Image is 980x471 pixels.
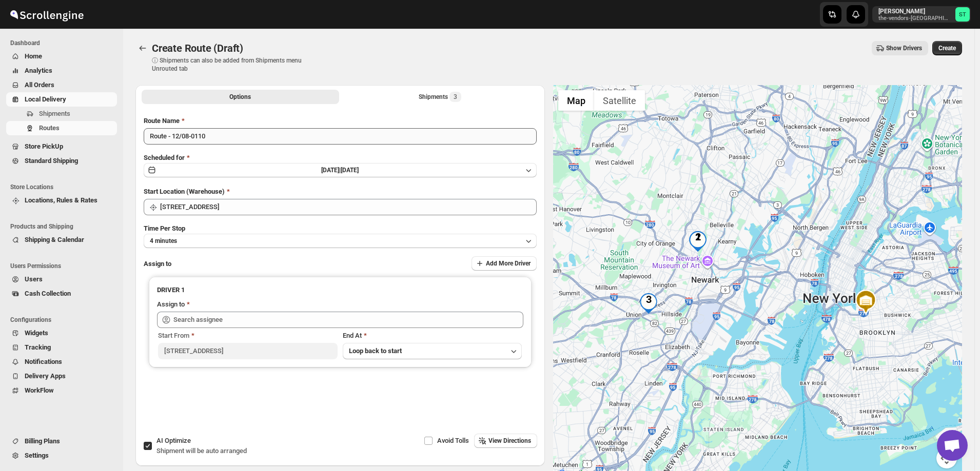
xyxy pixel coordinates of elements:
[6,286,117,301] button: Cash Collection
[25,343,51,351] span: Tracking
[343,331,522,341] div: End At
[142,90,339,104] button: All Route Options
[25,372,66,380] span: Delivery Apps
[25,437,60,445] span: Billing Plans
[486,259,531,268] span: Add More Driver
[488,437,531,445] span: View Directions
[25,386,54,394] span: WorkFlow
[474,434,537,448] button: View Directions
[157,299,185,310] div: Assign to
[936,448,957,468] button: Map camera controls
[6,121,117,135] button: Routes
[10,262,118,270] span: Users Permissions
[872,41,928,55] button: Show Drivers
[39,110,70,117] span: Shipments
[6,340,117,355] button: Tracking
[158,332,189,339] span: Start From
[25,67,52,74] span: Analytics
[144,188,225,195] span: Start Location (Warehouse)
[932,41,962,55] button: Create
[25,157,78,165] span: Standard Shipping
[6,49,117,64] button: Home
[25,290,71,297] span: Cash Collection
[437,437,469,444] span: Avoid Tolls
[144,163,537,177] button: [DATE]|[DATE]
[343,343,522,359] button: Loop back to start
[6,107,117,121] button: Shipments
[959,11,966,18] text: ST
[144,154,185,161] span: Scheduled for
[152,42,243,54] span: Create Route (Draft)
[6,369,117,383] button: Delivery Apps
[25,196,97,204] span: Locations, Rules & Rates
[6,383,117,398] button: WorkFlow
[156,447,247,455] span: Shipment will be auto arranged
[638,293,659,314] div: 3
[878,15,951,22] p: the-vendors-[GEOGRAPHIC_DATA]
[156,437,191,444] span: AI Optimize
[10,222,118,231] span: Products and Shipping
[6,233,117,247] button: Shipping & Calendar
[6,355,117,369] button: Notifications
[229,93,251,101] span: Options
[144,260,171,268] span: Assign to
[349,347,402,355] span: Loop back to start
[10,316,118,324] span: Configurations
[341,167,359,174] span: [DATE]
[25,236,84,243] span: Shipping & Calendar
[135,108,545,431] div: All Route Options
[25,95,66,103] span: Local Delivery
[6,448,117,463] button: Settings
[25,142,63,150] span: Store PickUp
[872,6,971,23] button: User menu
[938,44,956,52] span: Create
[6,193,117,208] button: Locations, Rules & Rates
[341,90,539,104] button: Selected Shipments
[25,452,49,459] span: Settings
[152,56,313,73] p: ⓘ Shipments can also be added from Shipments menu Unrouted tab
[39,124,60,132] span: Routes
[144,128,537,145] input: Eg: Bengaluru Route
[160,199,537,215] input: Search location
[6,326,117,340] button: Widgets
[157,285,523,295] h3: DRIVER 1
[8,2,85,27] img: ScrollEngine
[878,7,951,15] p: [PERSON_NAME]
[688,231,708,252] div: 2
[6,78,117,92] button: All Orders
[144,117,180,125] span: Route Name
[25,52,42,60] span: Home
[454,93,457,101] span: 3
[25,358,62,365] span: Notifications
[135,41,150,55] button: Routes
[144,224,185,232] span: Time Per Stop
[955,7,970,22] span: Simcha Trieger
[321,167,341,174] span: [DATE] |
[25,275,43,283] span: Users
[25,329,48,337] span: Widgets
[6,64,117,78] button: Analytics
[594,90,645,111] button: Show satellite imagery
[10,39,118,47] span: Dashboard
[10,183,118,191] span: Store Locations
[173,312,523,328] input: Search assignee
[886,44,922,52] span: Show Drivers
[558,90,594,111] button: Show street map
[6,272,117,286] button: Users
[6,434,117,448] button: Billing Plans
[144,234,537,248] button: 4 minutes
[472,256,537,271] button: Add More Driver
[937,430,968,461] a: Open chat
[25,81,54,89] span: All Orders
[150,237,177,245] span: 4 minutes
[419,92,461,102] div: Shipments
